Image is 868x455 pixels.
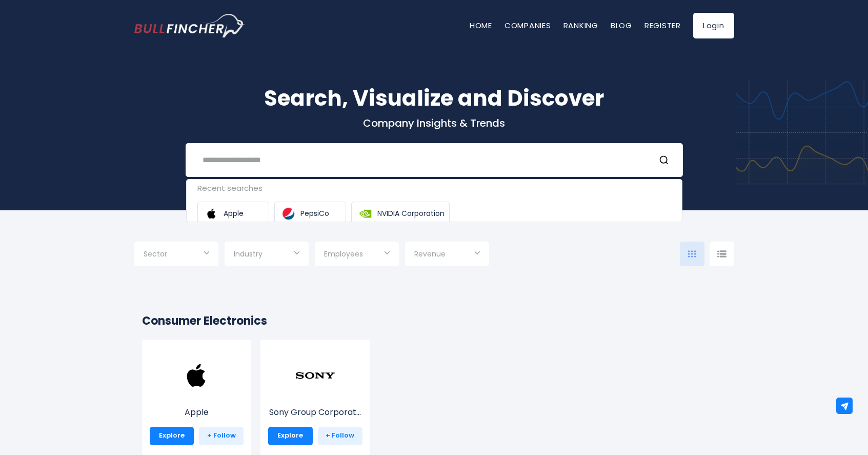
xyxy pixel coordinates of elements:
a: Blog [611,20,632,31]
span: Sector [144,249,167,259]
a: Register [644,20,681,31]
img: AAPL.png [176,355,217,396]
span: Employees [324,249,363,259]
span: Apple [224,208,244,219]
a: Explore [268,427,313,445]
p: Apple [150,406,244,419]
input: Selection [324,246,390,264]
img: NVIDIA Corporation [356,205,374,223]
a: Companies [504,20,551,31]
span: Industry [234,249,263,259]
a: Explore [150,427,194,445]
div: Recent searches [197,182,671,194]
img: Bullfincher logo [134,14,245,37]
a: Ranking [563,20,598,31]
a: Login [693,13,734,38]
span: Revenue [414,249,446,259]
a: Apple [197,202,269,226]
a: PepsiCo [274,202,346,226]
h1: Search, Visualize and Discover [134,82,734,114]
input: Selection [144,246,209,264]
a: + Follow [318,427,362,445]
input: Selection [414,246,480,264]
a: Sony Group Corporat... [268,374,362,419]
a: Go to homepage [134,14,245,37]
span: NVIDIA Corporation [377,208,445,219]
p: Sony Group Corporation [268,406,362,419]
img: Apple [203,205,220,223]
a: + Follow [199,427,244,445]
a: Apple [150,374,244,419]
img: SONY.png [295,355,336,396]
input: Selection [234,246,299,264]
img: PepsiCo [279,205,297,223]
a: Home [470,20,492,31]
img: icon-comp-grid.svg [688,250,696,258]
button: Search [659,153,672,167]
p: Company Insights & Trends [134,116,734,130]
span: PepsiCo [300,208,329,219]
a: NVIDIA Corporation [351,202,450,226]
img: icon-comp-list-view.svg [717,250,726,258]
h2: Consumer Electronics [142,312,726,329]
